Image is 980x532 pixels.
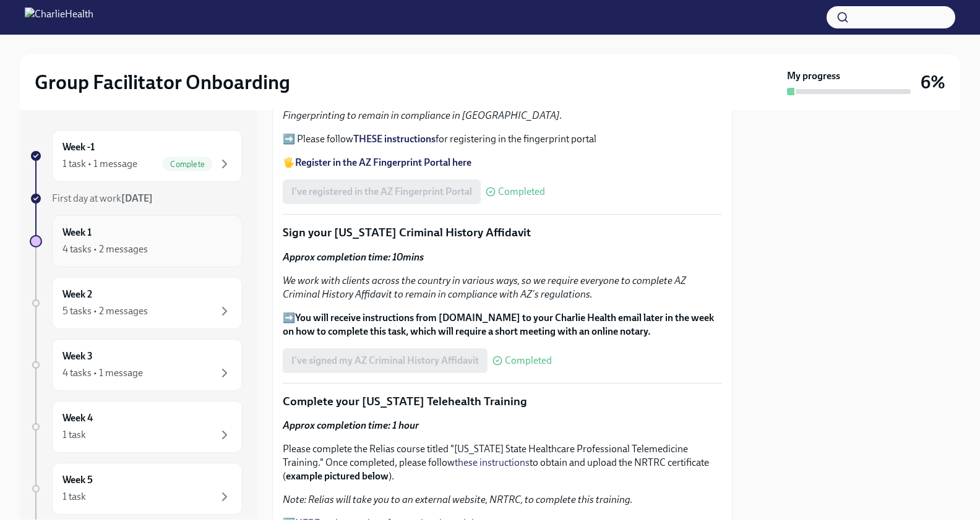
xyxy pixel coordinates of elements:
a: Week 34 tasks • 1 message [30,339,243,391]
a: Week 51 task [30,463,243,515]
a: Week 14 tasks • 2 messages [30,215,243,267]
div: 1 task • 1 message [62,157,137,171]
p: 🖐️ [283,156,722,169]
div: 5 tasks • 2 messages [62,304,148,318]
strong: You will receive instructions from [DOMAIN_NAME] to your Charlie Health email later in the week o... [283,312,714,337]
p: ➡️ Please follow for registering in the fingerprint portal [283,132,722,146]
h3: 6% [921,71,945,93]
a: Week -11 task • 1 messageComplete [30,130,243,182]
img: CharlieHealth [25,7,93,27]
a: Week 25 tasks • 2 messages [30,277,243,329]
p: Please complete the Relias course titled "[US_STATE] State Healthcare Professional Telemedicine T... [283,442,722,483]
a: HERE [295,517,320,529]
div: 4 tasks • 2 messages [62,242,148,256]
span: Completed [505,356,552,366]
h6: Week -1 [62,140,95,154]
p: Complete your [US_STATE] Telehealth Training [283,393,722,410]
a: First day at work[DATE] [30,192,243,205]
strong: [DATE] [121,192,153,204]
span: Complete [163,160,212,169]
div: 4 tasks • 1 message [62,366,143,380]
div: 1 task [62,490,86,504]
div: 1 task [62,428,86,442]
strong: Approx completion time: 1 hour [283,419,419,431]
h6: Week 4 [62,411,93,425]
em: We work with clients across the country in various ways, so we require everyone to complete AZ Cr... [283,275,686,300]
h6: Week 3 [62,350,93,363]
a: these instructions [455,457,530,468]
p: ➡️ [283,311,722,338]
strong: Approx completion time: 10mins [283,251,424,263]
h6: Week 5 [62,473,93,487]
a: THESE instructions [353,133,436,145]
h6: Week 1 [62,226,92,239]
h6: Week 2 [62,288,92,301]
a: Week 41 task [30,401,243,453]
span: Completed [498,187,545,197]
em: Note: Relias will take you to an external website, NRTRC, to complete this training. [283,494,633,505]
a: Register in the AZ Fingerprint Portal here [295,157,471,168]
span: First day at work [52,192,153,204]
strong: example pictured below [286,470,389,482]
h2: Group Facilitator Onboarding [35,70,290,95]
strong: My progress [787,69,840,83]
p: Sign your [US_STATE] Criminal History Affidavit [283,225,722,241]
